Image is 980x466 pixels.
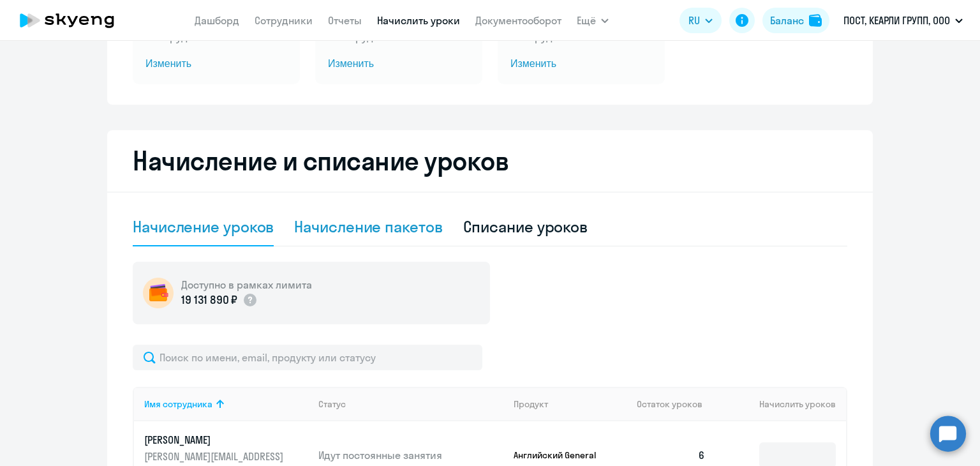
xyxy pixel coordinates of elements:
[133,146,847,176] h2: Начисление и списание уроков
[255,14,313,27] a: Сотрудники
[133,216,274,237] div: Начисление уроков
[809,14,822,27] img: balance
[637,398,702,410] span: Остаток уроков
[688,13,700,28] span: RU
[577,13,596,28] span: Ещё
[181,278,312,292] h5: Доступно в рамках лимита
[318,398,503,410] div: Статус
[770,13,804,28] div: Баланс
[294,216,442,237] div: Начисление пакетов
[318,448,503,462] p: Идут постоянные занятия
[144,433,287,447] p: [PERSON_NAME]
[679,8,722,33] button: RU
[510,56,652,71] span: Изменить
[144,398,308,410] div: Имя сотрудника
[144,398,212,410] div: Имя сотрудника
[837,5,969,36] button: ПОСТ, КЕАРЛИ ГРУПП, ООО
[377,14,460,27] a: Начислить уроки
[843,13,950,28] p: ПОСТ, КЕАРЛИ ГРУПП, ООО
[514,398,548,410] div: Продукт
[145,56,287,71] span: Изменить
[181,292,237,308] p: 19 131 890 ₽
[318,398,346,410] div: Статус
[637,398,716,410] div: Остаток уроков
[195,14,239,27] a: Дашборд
[716,387,846,421] th: Начислить уроков
[475,14,561,27] a: Документооборот
[514,398,627,410] div: Продукт
[133,345,482,370] input: Поиск по имени, email, продукту или статусу
[328,14,362,27] a: Отчеты
[577,8,609,33] button: Ещё
[463,216,588,237] div: Списание уроков
[328,56,470,71] span: Изменить
[143,278,174,308] img: wallet-circle.png
[514,449,609,461] p: Английский General
[762,8,829,33] button: Балансbalance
